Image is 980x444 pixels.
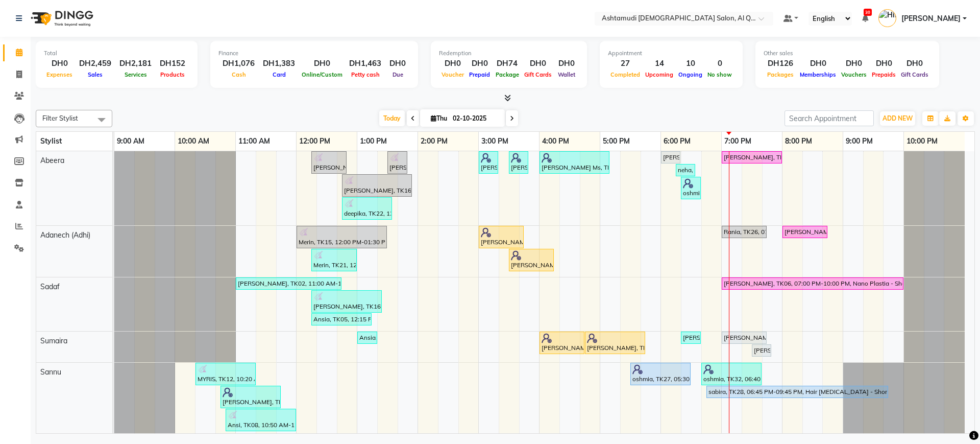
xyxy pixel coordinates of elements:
[898,58,931,69] div: DH0
[783,227,826,237] div: [PERSON_NAME], TK24, 08:00 PM-08:45 PM, Classic Pedicure
[662,153,679,162] div: [PERSON_NAME], TK20, 06:00 PM-06:20 PM, Full Arms Waxing
[541,333,583,353] div: [PERSON_NAME], TK18, 04:00 PM-04:45 PM, Hair Spa Classic - Short
[312,250,356,270] div: Merin, TK21, 12:15 PM-01:00 PM, Classic Pedicure
[312,315,371,324] div: Ansia, TK05, 12:15 PM-01:15 PM, Creative Hair Cut
[785,110,874,126] input: Search Appointment
[299,58,345,69] div: DH0
[676,58,705,69] div: 10
[312,292,381,311] div: [PERSON_NAME], TK16, 12:15 PM-01:25 PM, Roots Color - [MEDICAL_DATA] Free
[782,134,815,149] a: 8:00 PM
[450,111,501,126] input: 2025-10-02
[379,110,405,126] span: Today
[707,387,887,396] div: sabira, TK28, 06:45 PM-09:45 PM, Hair [MEDICAL_DATA] - Short
[878,9,896,27] img: Himanshu Akania
[343,199,391,218] div: deepika, TK22, 12:45 PM-01:35 PM, Eyebrow Threading,Upper Lip Waxing,Upper Lip Waxing
[222,387,280,407] div: [PERSON_NAME], TK11, 10:45 AM-11:45 AM, Creative Hair Cut
[298,227,386,247] div: Merin, TK15, 12:00 PM-01:30 PM, Classic Pedicure,Classic Manicure (DH50)
[554,58,579,69] div: DH0
[388,153,406,172] div: [PERSON_NAME], TK16, 01:30 PM-01:50 PM, Eyebrow Threading
[608,49,734,58] div: Appointment
[467,58,493,69] div: DH0
[843,134,875,149] a: 9:00 PM
[839,58,869,69] div: DH0
[705,71,734,78] span: No show
[439,58,467,69] div: DH0
[357,134,389,149] a: 1:00 PM
[510,250,553,270] div: [PERSON_NAME], TK18, 03:30 PM-04:15 PM, Classic Pedicure
[869,58,898,69] div: DH0
[439,49,579,58] div: Redemption
[229,71,249,78] span: Cash
[114,134,147,149] a: 9:00 AM
[765,71,796,78] span: Packages
[270,71,288,78] span: Card
[510,153,527,172] div: [PERSON_NAME] Ms, TK09, 03:30 PM-03:50 PM, Eyebrow Threading
[343,176,411,195] div: [PERSON_NAME], TK16, 12:45 PM-01:55 PM, Roots Color - [MEDICAL_DATA] Free
[600,134,632,149] a: 5:00 PM
[44,49,189,58] div: Total
[428,114,450,122] span: Thu
[522,58,554,69] div: DH0
[480,227,523,247] div: [PERSON_NAME], TK18, 03:00 PM-03:45 PM, Classic Manicure
[898,71,931,78] span: Gift Cards
[358,333,376,342] div: Ansia, TK05, 01:00 PM-01:20 PM, Eyebrow Threading
[883,114,913,122] span: ADD NEW
[555,71,578,78] span: Wallet
[480,153,497,172] div: [PERSON_NAME] Ms, TK09, 03:00 PM-03:20 PM, Full Arms Waxing
[839,71,869,78] span: Vouchers
[864,9,872,16] span: 30
[702,364,761,384] div: oshmia, TK32, 06:40 PM-07:40 PM, Creative Hair Cut
[40,336,67,345] span: Sumaira
[85,71,105,78] span: Sales
[175,134,212,149] a: 10:00 AM
[345,58,385,69] div: DH1,463
[764,49,931,58] div: Other sales
[901,13,961,24] span: [PERSON_NAME]
[797,58,839,69] div: DH0
[42,114,78,122] span: Filter Stylist
[122,71,150,78] span: Services
[540,134,572,149] a: 4:00 PM
[390,71,406,78] span: Due
[44,58,75,69] div: DH0
[705,58,734,69] div: 0
[677,166,694,175] div: neha, TK30, 06:15 PM-06:35 PM, Eyebrow Threading
[259,58,299,69] div: DH1,383
[439,71,467,78] span: Voucher
[862,14,868,23] a: 30
[723,279,902,288] div: [PERSON_NAME], TK06, 07:00 PM-10:00 PM, Nano Plastia - Short
[197,364,255,384] div: MYRIS, TK12, 10:20 AM-11:20 AM, Wash & Blow Dry - Medium hair
[631,364,690,384] div: oshmia, TK27, 05:30 PM-06:30 PM, Creative Hair Cut
[676,71,705,78] span: Ongoing
[227,410,295,430] div: Ansi, TK08, 10:50 AM-12:00 PM, Roots color with own product
[299,71,345,78] span: Online/Custom
[764,58,797,69] div: DH126
[44,71,75,78] span: Expenses
[608,71,643,78] span: Completed
[297,134,333,149] a: 12:00 PM
[643,58,676,69] div: 14
[608,58,643,69] div: 27
[467,71,493,78] span: Prepaid
[904,134,940,149] a: 10:00 PM
[493,71,522,78] span: Package
[661,134,693,149] a: 6:00 PM
[541,153,608,172] div: [PERSON_NAME] Ms, TK09, 04:00 PM-05:10 PM, Eyebrow Threading,Forehead Threading,Full Arms Waxing,...
[586,333,644,353] div: [PERSON_NAME], TK18, 04:45 PM-05:45 PM, Gold Sheen Facial
[156,58,189,69] div: DH152
[493,58,522,69] div: DH74
[312,153,346,172] div: [PERSON_NAME], TK16, 12:15 PM-12:50 PM, Clean up
[218,58,259,69] div: DH1,076
[723,153,781,162] div: [PERSON_NAME], TK24, 07:00 PM-08:00 PM, Pearl Facial
[723,227,766,237] div: Rania, TK26, 07:00 PM-07:45 PM, Classic Pedicure
[236,134,273,149] a: 11:00 AM
[40,282,60,291] span: Sadaf
[753,346,770,355] div: [PERSON_NAME], TK29, 07:30 PM-07:50 PM, Eyebrow Threading
[418,134,450,149] a: 2:00 PM
[158,71,187,78] span: Products
[26,4,96,33] img: logo
[115,58,156,69] div: DH2,181
[40,136,62,146] span: Stylist
[869,71,898,78] span: Prepaids
[722,134,754,149] a: 7:00 PM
